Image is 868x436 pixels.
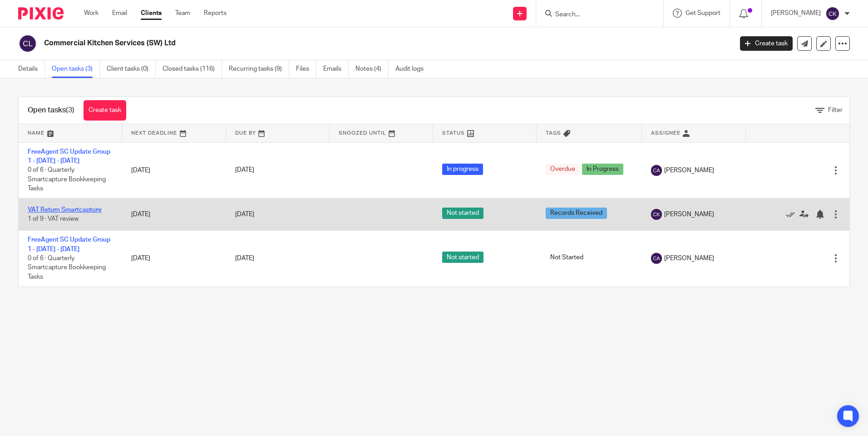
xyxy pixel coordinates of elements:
a: Recurring tasks (9) [229,60,289,78]
span: Not Started [546,252,588,263]
span: (3) [66,107,74,114]
span: [PERSON_NAME] [664,166,714,175]
span: Records Received [546,208,607,219]
input: Search [554,11,636,19]
a: Work [84,9,99,18]
span: Not started [442,252,483,263]
span: Tags [546,131,561,136]
span: [PERSON_NAME] [664,210,714,219]
img: Pixie [18,7,64,19]
span: Get Support [686,10,720,16]
a: Details [18,60,45,78]
a: Audit logs [395,60,430,78]
p: [PERSON_NAME] [771,9,821,18]
a: Mark as done [786,210,799,219]
span: Not started [442,208,483,219]
h1: Open tasks [28,106,74,115]
td: [DATE] [122,142,226,198]
a: Create task [84,100,126,121]
img: svg%3E [651,253,662,264]
td: [DATE] [122,198,226,230]
a: Files [296,60,316,78]
a: Team [175,9,190,18]
a: Notes (4) [355,60,389,78]
a: FreeAgent SC Update Group 1 - [DATE] - [DATE] [28,149,110,164]
span: In Progress [582,164,623,175]
a: Emails [323,60,349,78]
span: Snoozed Until [339,131,386,136]
span: [DATE] [235,211,254,218]
span: Filter [828,107,843,113]
span: 1 of 9 · VAT review [28,216,79,222]
img: svg%3E [18,34,37,53]
td: [DATE] [122,231,226,286]
a: Create task [740,36,793,51]
span: [DATE] [235,167,254,174]
h2: Commercial Kitchen Services (SW) Ltd [44,39,590,48]
span: 0 of 6 · Quarterly Smartcapture Bookkeeping Tasks [28,255,106,280]
a: Clients [141,9,162,18]
a: FreeAgent SC Update Group 1 - [DATE] - [DATE] [28,237,110,252]
a: Closed tasks (116) [163,60,222,78]
img: svg%3E [825,6,840,21]
span: [PERSON_NAME] [664,254,714,263]
span: [DATE] [235,255,254,262]
span: 0 of 6 · Quarterly Smartcapture Bookkeeping Tasks [28,167,106,192]
a: Reports [204,9,227,18]
a: Client tasks (0) [107,60,156,78]
span: Status [442,131,465,136]
span: In progress [442,164,483,175]
a: VAT Return Smartcapture [28,207,102,213]
a: Open tasks (3) [52,60,100,78]
a: Email [112,9,127,18]
span: Overdue [546,164,580,175]
img: svg%3E [651,165,662,176]
img: svg%3E [651,209,662,220]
